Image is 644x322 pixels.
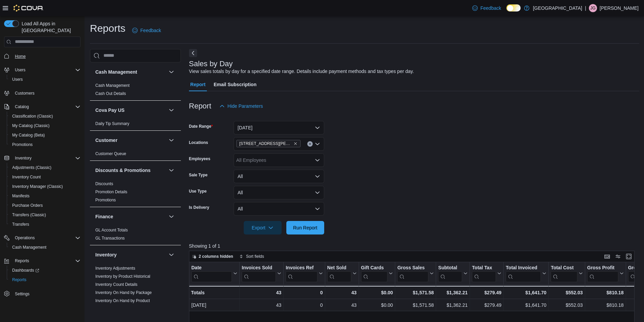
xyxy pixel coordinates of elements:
[9,192,32,200] a: Manifests
[9,112,56,120] a: Classification (Classic)
[9,243,80,251] span: Cash Management
[12,268,39,273] span: Dashboards
[7,266,83,275] a: Dashboards
[327,265,351,271] div: Net Sold
[9,112,80,120] span: Classification (Classic)
[12,114,53,119] span: Classification (Classic)
[315,157,320,163] button: Open list of options
[95,213,113,220] h3: Finance
[551,265,577,282] div: Total Cost
[551,265,577,271] div: Total Cost
[7,121,83,130] button: My Catalog (Classic)
[315,141,320,147] button: Open list of options
[9,266,80,274] span: Dashboards
[189,68,414,75] div: View sales totals by day for a specified date range. Details include payment methods and tax type...
[286,301,323,309] div: 0
[95,190,127,194] a: Promotion Details
[191,301,237,309] div: [DATE]
[190,78,206,91] span: Report
[286,221,324,234] button: Run Report
[438,265,462,282] div: Subtotal
[361,265,387,271] div: Gift Cards
[286,265,323,282] button: Invoices Ref
[551,289,582,297] div: $552.03
[90,120,181,130] div: Cova Pay US
[506,265,541,271] div: Total Invoiced
[12,132,45,138] span: My Catalog (Beta)
[95,197,116,203] span: Promotions
[95,69,137,75] h3: Cash Management
[95,298,150,303] span: Inventory On Hand by Product
[90,150,181,160] div: Customer
[7,275,83,284] button: Reports
[167,166,175,174] button: Discounts & Promotions
[625,252,633,261] button: Enter fullscreen
[12,174,41,180] span: Inventory Count
[95,83,129,88] span: Cash Management
[12,66,80,74] span: Users
[95,228,128,232] a: GL Account Totals
[95,274,150,279] a: Inventory by Product Historical
[587,265,618,282] div: Gross Profit
[95,189,127,195] span: Promotion Details
[167,68,175,76] button: Cash Management
[12,222,29,227] span: Transfers
[397,265,434,282] button: Gross Sales
[12,123,50,128] span: My Catalog (Classic)
[9,173,44,181] a: Inventory Count
[189,49,197,57] button: Next
[95,137,166,144] button: Customer
[7,75,83,84] button: Users
[15,54,26,59] span: Home
[7,163,83,172] button: Adjustments (Classic)
[438,265,462,271] div: Subtotal
[9,122,52,130] a: My Catalog (Classic)
[189,189,207,194] label: Use Type
[9,211,80,219] span: Transfers (Classic)
[12,277,26,282] span: Reports
[234,202,324,216] button: All
[9,182,66,191] a: Inventory Manager (Classic)
[9,164,80,172] span: Adjustments (Classic)
[589,4,597,12] div: Jesus Gonzalez
[239,140,292,147] span: [STREET_ADDRESS][PERSON_NAME]
[246,254,264,259] span: Sort fields
[95,151,126,156] a: Customer Queue
[293,224,317,231] span: Run Report
[90,81,181,100] div: Cash Management
[472,265,501,282] button: Total Tax
[12,52,80,60] span: Home
[7,220,83,229] button: Transfers
[587,265,624,282] button: Gross Profit
[12,234,38,242] button: Operations
[12,212,46,218] span: Transfers (Classic)
[585,4,586,12] p: |
[12,77,23,82] span: Users
[307,141,313,147] button: Clear input
[327,265,356,282] button: Net Sold
[236,140,301,147] span: 1165 McNutt Road
[189,156,210,162] label: Employees
[9,122,80,130] span: My Catalog (Classic)
[551,265,582,282] button: Total Cost
[361,265,387,282] div: Gift Card Sales
[1,256,83,266] button: Reports
[95,290,152,295] a: Inventory On Hand by Package
[506,289,546,297] div: $1,641.70
[506,4,521,11] input: Dark Mode
[7,201,83,210] button: Purchase Orders
[95,69,166,75] button: Cash Management
[533,4,582,12] p: [GEOGRAPHIC_DATA]
[95,290,152,295] span: Inventory On Hand by Package
[12,52,28,60] a: Home
[228,103,263,109] span: Hide Parameters
[9,220,80,228] span: Transfers
[286,265,317,271] div: Invoices Ref
[191,265,232,282] div: Date
[293,142,297,146] button: Remove 1165 McNutt Road from selection in this group
[9,131,48,139] a: My Catalog (Beta)
[9,141,35,149] a: Promotions
[12,234,80,242] span: Operations
[397,301,434,309] div: $1,571.58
